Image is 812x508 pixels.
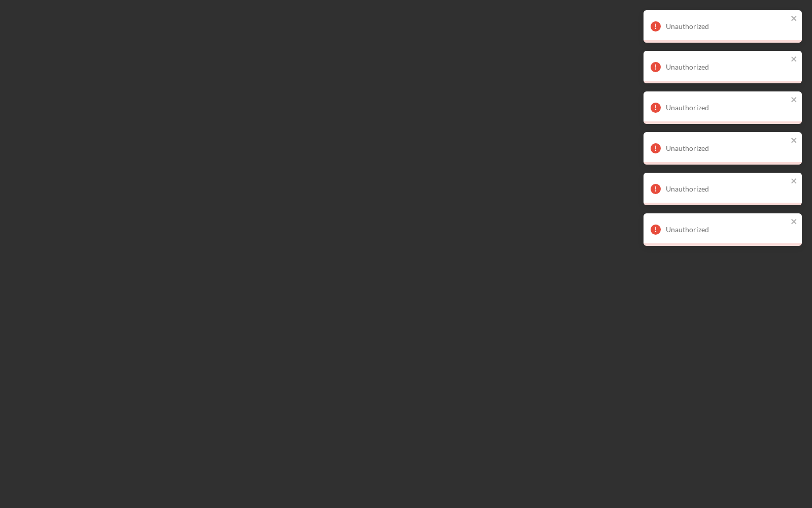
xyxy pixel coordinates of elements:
div: Unauthorized [666,185,788,193]
button: close [791,55,798,65]
button: close [791,217,798,227]
button: close [791,177,798,186]
button: close [791,14,798,24]
div: Unauthorized [666,22,788,30]
div: Unauthorized [666,63,788,71]
div: Unauthorized [666,226,788,234]
button: close [791,96,798,105]
div: Unauthorized [666,104,788,112]
div: Unauthorized [666,144,788,152]
button: close [791,136,798,146]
